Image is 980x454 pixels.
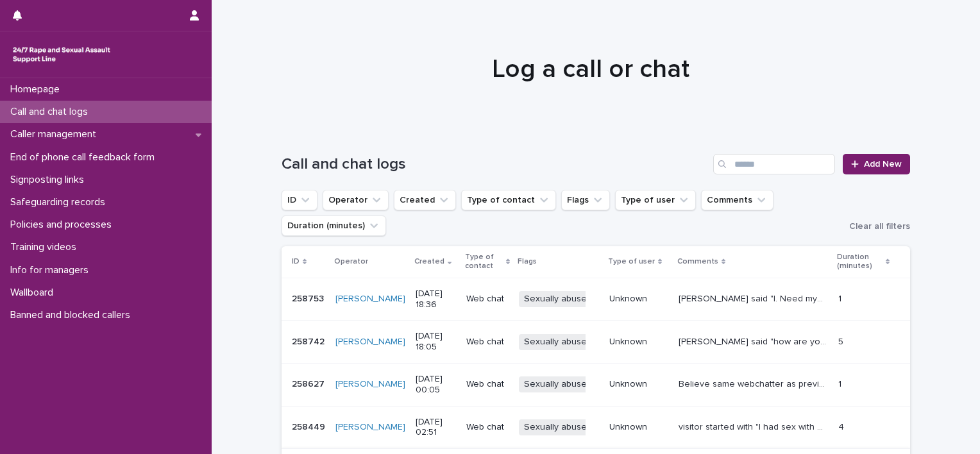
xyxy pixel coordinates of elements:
[609,379,668,390] p: Unknown
[335,294,405,305] a: [PERSON_NAME]
[838,334,846,348] p: 5
[864,160,902,169] span: Add New
[282,215,386,236] button: Duration (minutes)
[5,83,70,96] p: Homepage
[561,190,610,210] button: Flags
[292,419,328,433] p: 258449
[282,155,708,174] h1: Call and chat logs
[292,376,327,390] p: 258627
[466,294,509,305] p: Web chat
[519,419,592,435] span: Sexually abuse
[5,241,87,253] p: Training videos
[416,374,456,396] p: [DATE] 00:05
[615,190,696,210] button: Type of user
[837,250,883,274] p: Duration (minutes)
[466,337,509,348] p: Web chat
[5,287,63,299] p: Wallboard
[609,294,668,305] p: Unknown
[10,42,113,67] img: rhQMoQhaT3yELyF149Cw
[282,363,910,406] tr: 258627258627 [PERSON_NAME] [DATE] 00:05Web chatSexually abuseUnknownBelieve same webchatter as pr...
[282,406,910,449] tr: 258449258449 [PERSON_NAME] [DATE] 02:51Web chatSexually abuseUnknownvisitor started with "I had s...
[334,255,368,269] p: Operator
[461,190,556,210] button: Type of contact
[276,54,905,85] h1: Log a call or chat
[844,217,910,236] button: Clear all filters
[282,321,910,364] tr: 258742258742 [PERSON_NAME] [DATE] 18:05Web chatSexually abuseUnknown[PERSON_NAME] said "how are y...
[609,337,668,348] p: Unknown
[323,190,389,210] button: Operator
[5,196,115,208] p: Safeguarding records
[608,255,655,269] p: Type of user
[679,334,831,348] p: Chatter said "how are you", "fellshy", 'Can.youhelpBen" and then "If. You. Try and. Help Ben with...
[679,376,831,390] p: Believe same webchatter as previously - gave a graphic description of having sex with a teacher a...
[292,255,300,269] p: ID
[519,334,592,350] span: Sexually abuse
[701,190,773,210] button: Comments
[466,422,509,433] p: Web chat
[5,151,165,164] p: End of phone call feedback form
[713,154,835,174] input: Search
[414,255,444,269] p: Created
[335,337,405,348] a: [PERSON_NAME]
[677,255,718,269] p: Comments
[843,154,910,174] a: Add New
[5,309,140,321] p: Banned and blocked callers
[5,174,94,186] p: Signposting links
[519,291,592,307] span: Sexually abuse
[519,376,592,392] span: Sexually abuse
[609,422,668,433] p: Unknown
[5,264,99,276] p: Info for managers
[416,417,456,439] p: [DATE] 02:51
[838,291,844,305] p: 1
[5,128,106,140] p: Caller management
[292,291,326,305] p: 258753
[282,278,910,321] tr: 258753258753 [PERSON_NAME] [DATE] 18:36Web chatSexually abuseUnknown[PERSON_NAME] said "I. Need m...
[282,190,317,210] button: ID
[335,422,405,433] a: [PERSON_NAME]
[466,379,509,390] p: Web chat
[416,331,456,353] p: [DATE] 18:05
[518,255,537,269] p: Flags
[416,289,456,310] p: [DATE] 18:36
[292,334,327,348] p: 258742
[394,190,456,210] button: Created
[5,219,122,231] p: Policies and processes
[465,250,503,274] p: Type of contact
[838,419,847,433] p: 4
[335,379,405,390] a: [PERSON_NAME]
[679,419,831,433] p: visitor started with "I had sex with my sister" "was this rape" I shared definition of rape and t...
[849,222,910,231] span: Clear all filters
[838,376,844,390] p: 1
[5,106,98,118] p: Call and chat logs
[679,291,831,305] p: Caller said "I. Need mypantspullingdown shydoingit". I ended the chat with the message from stacker.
